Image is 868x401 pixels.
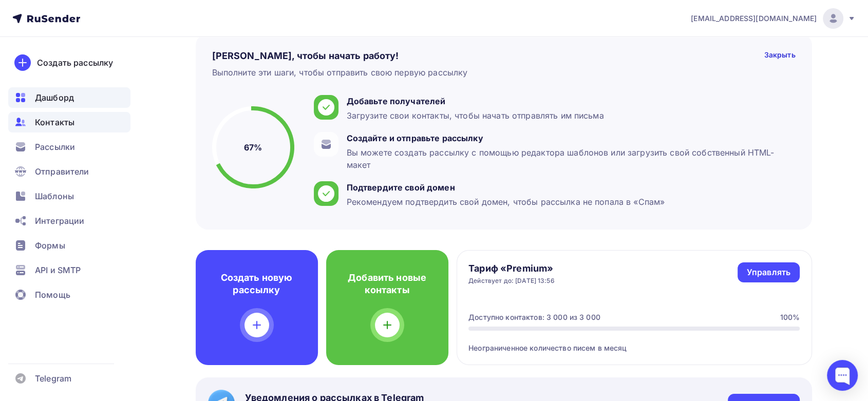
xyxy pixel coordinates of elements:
[780,312,800,322] div: 100%
[347,132,790,144] div: Создайте и отправьте рассылку
[35,264,81,276] span: API и SMTP
[468,331,800,353] div: Неограниченное количество писем в месяц
[35,215,84,227] span: Интеграции
[347,109,604,122] div: Загрузите свои контакты, чтобы начать отправлять им письма
[764,50,796,62] div: Закрыть
[35,165,89,178] span: Отправители
[35,91,74,104] span: Дашборд
[212,66,468,79] div: Выполните эти шаги, чтобы отправить свою первую рассылку
[343,272,432,296] h4: Добавить новые контакты
[8,112,130,132] a: Контакты
[37,56,113,69] div: Создать рассылку
[468,262,555,275] h4: Тариф «Premium»
[468,312,600,322] div: Доступно контактов: 3 000 из 3 000
[35,372,71,385] span: Telegram
[347,196,665,208] div: Рекомендуем подтвердить свой домен, чтобы рассылка не попала в «Спам»
[691,13,817,24] span: [EMAIL_ADDRESS][DOMAIN_NAME]
[347,181,665,194] div: Подтвердите свой домен
[35,289,70,301] span: Помощь
[8,87,130,108] a: Дашборд
[8,235,130,256] a: Формы
[747,266,790,278] div: Управлять
[691,8,856,29] a: [EMAIL_ADDRESS][DOMAIN_NAME]
[468,277,555,285] div: Действует до: [DATE] 13:56
[347,146,790,171] div: Вы можете создать рассылку с помощью редактора шаблонов или загрузить свой собственный HTML-макет
[35,141,75,153] span: Рассылки
[35,239,65,252] span: Формы
[212,272,301,296] h4: Создать новую рассылку
[8,137,130,157] a: Рассылки
[8,186,130,206] a: Шаблоны
[35,190,74,202] span: Шаблоны
[35,116,74,128] span: Контакты
[347,95,604,107] div: Добавьте получателей
[8,161,130,182] a: Отправители
[244,141,262,154] h5: 67%
[212,50,399,62] h4: [PERSON_NAME], чтобы начать работу!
